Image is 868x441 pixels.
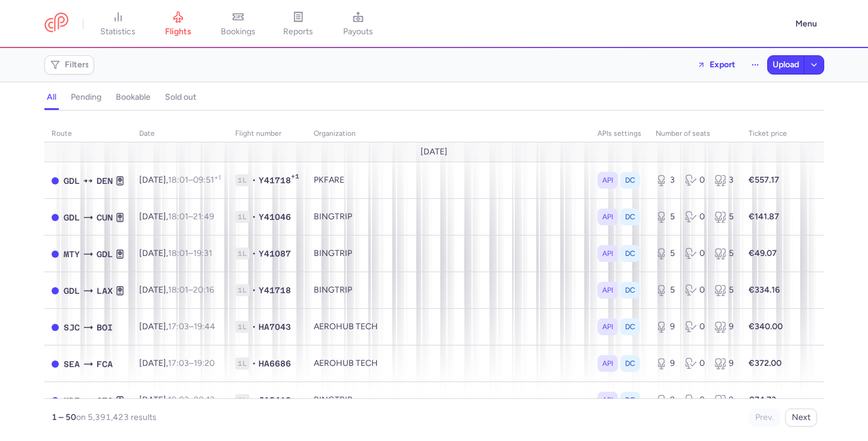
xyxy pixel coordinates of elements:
[421,147,447,157] span: [DATE]
[76,412,157,422] span: on 5,391,423 results
[741,125,794,143] th: Ticket price
[64,211,80,224] span: GDL
[625,394,635,406] span: DC
[307,125,590,143] th: organization
[714,248,734,260] div: 5
[97,394,113,407] span: CTG
[193,211,214,222] time: 21:49
[625,321,635,333] span: DC
[208,11,268,37] a: bookings
[590,125,648,143] th: APIs settings
[64,248,80,261] span: MTY
[307,382,590,419] td: BINGTRIP
[168,358,215,368] span: –
[168,248,212,258] span: –
[685,174,705,186] div: 0
[148,11,208,37] a: flights
[252,357,256,370] span: •
[252,321,256,333] span: •
[235,211,250,223] span: 1L
[602,174,613,186] span: API
[252,284,256,296] span: •
[88,11,148,37] a: statistics
[64,357,80,371] span: SEA
[45,56,94,74] button: Filters
[625,174,635,186] span: DC
[710,60,735,69] span: Export
[625,357,635,370] span: DC
[685,394,705,406] div: 0
[328,11,388,37] a: payouts
[259,394,291,406] span: JA5418
[100,26,136,37] span: statistics
[168,211,214,222] span: –
[252,394,256,406] span: •
[689,55,743,75] button: Export
[168,285,214,295] span: –
[235,394,250,406] span: 1L
[168,175,188,185] time: 18:01
[139,248,212,258] span: [DATE],
[52,412,76,422] strong: 1 – 50
[139,285,214,295] span: [DATE],
[291,172,299,184] span: +1
[602,284,613,296] span: API
[165,26,191,37] span: flights
[71,92,101,103] h4: pending
[749,409,780,427] button: Prev.
[193,285,214,295] time: 20:16
[749,395,776,405] strong: €74.73
[714,211,734,223] div: 5
[656,211,675,223] div: 5
[168,395,215,405] span: –
[168,321,215,332] span: –
[268,11,328,37] a: reports
[625,284,635,296] span: DC
[221,26,256,37] span: bookings
[307,236,590,272] td: BINGTRIP
[64,284,80,297] span: GDL
[714,357,734,370] div: 9
[132,125,228,143] th: date
[64,394,80,407] span: MDE
[259,174,291,186] span: Y41718
[235,321,250,333] span: 1L
[685,357,705,370] div: 0
[259,321,291,333] span: HA7043
[259,284,291,296] span: Y41718
[194,395,215,405] time: 20:13
[235,174,250,186] span: 1L
[307,309,590,345] td: AEROHUB TECH
[749,211,779,222] strong: €141.87
[259,248,291,260] span: Y41087
[139,358,215,368] span: [DATE],
[44,125,132,143] th: route
[714,174,734,186] div: 3
[749,248,777,258] strong: €49.07
[97,248,113,261] span: GDL
[97,284,113,297] span: LAX
[97,174,113,187] span: DEN
[685,211,705,223] div: 0
[788,13,824,35] button: Menu
[235,284,250,296] span: 1L
[168,321,189,332] time: 17:03
[139,321,215,332] span: [DATE],
[714,284,734,296] div: 5
[656,174,675,186] div: 3
[165,92,196,103] h4: sold out
[139,175,221,185] span: [DATE],
[625,248,635,260] span: DC
[656,321,675,333] div: 9
[168,175,221,185] span: –
[168,358,189,368] time: 17:03
[64,174,80,187] span: GDL
[656,394,675,406] div: 2
[656,248,675,260] div: 5
[307,345,590,382] td: AEROHUB TECH
[768,56,804,74] button: Upload
[64,321,80,334] span: SJC
[259,357,291,370] span: HA6686
[97,211,113,224] span: CUN
[685,284,705,296] div: 0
